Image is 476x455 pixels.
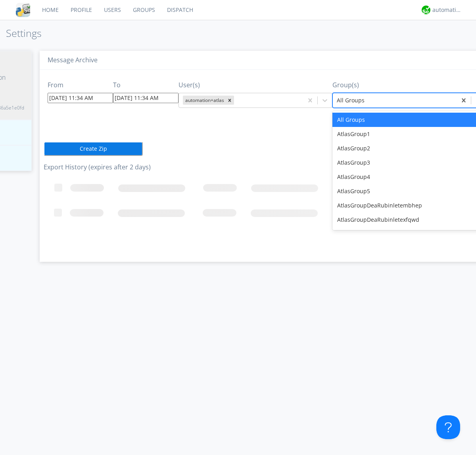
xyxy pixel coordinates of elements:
img: cddb5a64eb264b2086981ab96f4c1ba7 [16,3,30,17]
div: automation+atlas [183,96,225,105]
h3: User(s) [178,82,332,89]
img: d2d01cd9b4174d08988066c6d424eccd [422,6,430,14]
h3: From [48,82,113,89]
iframe: Toggle Customer Support [436,415,460,439]
div: Remove automation+atlas [225,96,234,105]
div: automation+atlas [432,6,462,14]
button: Create Zip [44,142,143,156]
h3: To [113,82,178,89]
